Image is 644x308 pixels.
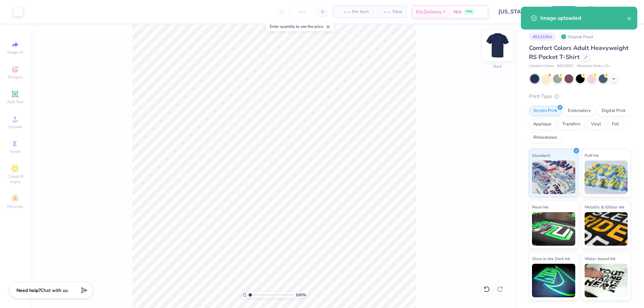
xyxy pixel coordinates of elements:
[532,161,575,194] img: Standard
[3,174,27,184] span: Clipart & logos
[532,264,575,297] img: Glow in the Dark Ink
[7,204,23,209] span: Decorate
[8,124,22,129] span: Upload
[41,287,69,294] span: Chat with us.
[529,33,556,41] div: # 512336A
[466,9,473,14] span: FREE
[296,292,306,298] span: 100 %
[558,119,585,129] div: Transfers
[352,8,369,15] span: Per Item
[484,32,511,59] img: Back
[289,6,315,18] input: – –
[532,152,550,159] span: Standard
[563,106,595,116] div: Embroidery
[529,106,561,116] div: Screen Print
[540,14,627,22] div: Image uploaded
[585,212,628,246] img: Metallic & Glitter Ink
[529,44,629,61] span: Comfort Colors Adult Heavyweight RS Pocket T-Shirt
[585,161,628,194] img: Puff Ink
[627,14,632,22] button: close
[532,212,575,246] img: Neon Ink
[532,203,548,210] span: Neon Ink
[529,63,554,69] span: Comfort Colors
[587,119,605,129] div: Vinyl
[597,106,630,116] div: Digital Print
[10,149,20,154] span: Greek
[559,33,597,41] div: Original Proof
[392,8,402,15] span: Total
[7,99,23,105] span: Add Text
[453,8,462,15] span: N/A
[557,63,574,69] span: # 6030CC
[16,287,41,294] strong: Need help?
[585,264,628,297] img: Water based Ink
[585,203,624,210] span: Metallic & Glitter Ink
[8,74,22,80] span: Designs
[607,119,623,129] div: Foil
[266,22,334,31] div: Enter quantity to see the price.
[529,93,631,100] div: Print Type
[493,5,543,18] input: Untitled Design
[532,255,570,262] span: Glow in the Dark Ink
[377,8,390,15] span: – –
[585,255,615,262] span: Water based Ink
[529,119,556,129] div: Applique
[337,8,350,15] span: – –
[7,50,23,55] span: Image AI
[529,133,561,143] div: Rhinestones
[585,152,599,159] span: Puff Ink
[493,63,502,69] div: Back
[577,63,610,69] span: Minimum Order: 12 +
[416,8,441,15] span: Est. Delivery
